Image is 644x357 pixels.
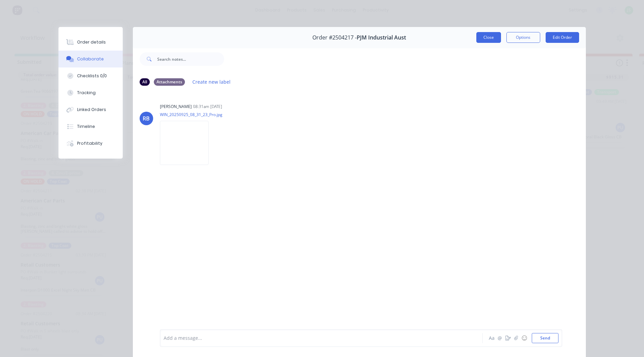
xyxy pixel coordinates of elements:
[496,334,504,342] button: @
[77,107,106,113] div: Linked Orders
[143,114,150,122] div: RB
[77,140,102,146] div: Profitability
[532,333,558,343] button: Send
[357,34,406,41] span: PJM Industrial Aust
[160,104,192,110] div: [PERSON_NAME]
[546,32,579,43] button: Edit Order
[77,39,106,45] div: Order details
[189,77,234,86] button: Create new label
[154,78,185,86] div: Attachments
[58,101,123,118] button: Linked Orders
[77,56,104,62] div: Collaborate
[77,73,107,79] div: Checklists 0/0
[157,52,224,66] input: Search notes...
[160,112,222,117] p: WIN_20250925_08_31_23_Pro.jpg
[58,135,123,152] button: Profitability
[506,32,540,43] button: Options
[312,34,357,41] span: Order #2504217 -
[140,78,150,86] div: All
[58,51,123,67] button: Collaborate
[520,334,528,342] button: ☺
[58,34,123,51] button: Order details
[58,67,123,84] button: Checklists 0/0
[193,104,222,110] div: 08:31am [DATE]
[476,32,501,43] button: Close
[58,84,123,101] button: Tracking
[77,90,96,96] div: Tracking
[58,118,123,135] button: Timeline
[77,123,95,130] div: Timeline
[488,334,496,342] button: Aa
